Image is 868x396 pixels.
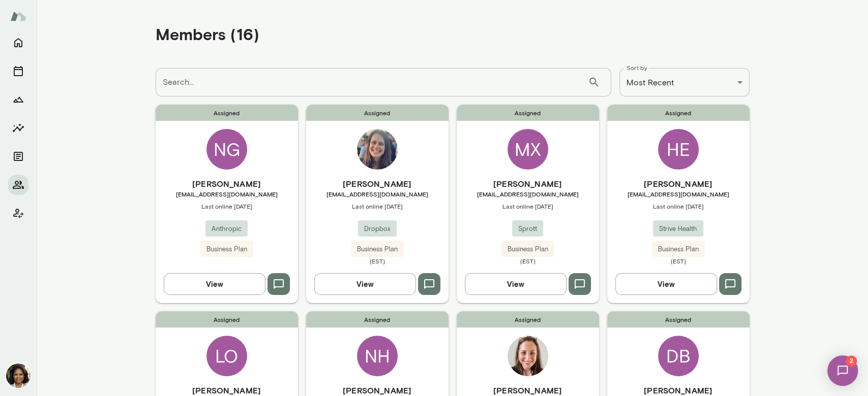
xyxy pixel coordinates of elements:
button: View [615,273,717,294]
span: Assigned [607,311,750,327]
span: (EST) [306,257,448,265]
span: [EMAIL_ADDRESS][DOMAIN_NAME] [457,190,599,198]
h4: Members (16) [156,24,259,44]
h6: [PERSON_NAME] [457,178,599,190]
span: Assigned [607,105,750,121]
img: Mento [10,7,26,26]
div: Most Recent [619,68,750,96]
button: Sessions [8,61,28,81]
div: DB [658,336,699,376]
h6: [PERSON_NAME] [156,178,298,190]
div: NG [206,129,247,170]
span: Assigned [306,311,448,327]
img: Rachel Kaplowitz [507,336,548,376]
h6: [PERSON_NAME] [306,178,448,190]
img: Cheryl Mills [6,364,31,388]
button: View [164,273,265,294]
span: [EMAIL_ADDRESS][DOMAIN_NAME] [156,190,298,198]
div: LO [206,336,247,376]
span: Last online [DATE] [306,202,448,210]
span: Assigned [306,105,448,121]
button: Documents [8,146,28,167]
span: Dropbox [358,224,397,234]
button: Insights [8,118,28,138]
h6: [PERSON_NAME] [607,178,750,190]
label: Sort by [626,63,647,72]
span: Last online [DATE] [607,202,750,210]
span: Assigned [457,311,599,327]
button: Growth Plan [8,89,28,110]
span: Strive Health [653,224,703,234]
span: [EMAIL_ADDRESS][DOMAIN_NAME] [306,190,448,198]
span: Last online [DATE] [156,202,298,210]
button: View [465,273,566,294]
button: Members [8,175,28,195]
button: Client app [8,203,28,223]
div: NH [357,336,398,376]
div: HE [658,129,699,170]
span: Assigned [156,311,298,327]
span: Assigned [457,105,599,121]
span: (EST) [457,257,599,265]
button: Home [8,32,28,53]
button: View [314,273,416,294]
span: Business Plan [652,244,705,254]
div: MX [507,129,548,170]
span: Business Plan [501,244,554,254]
span: (EST) [607,257,750,265]
span: Sprott [512,224,543,234]
span: Anthropic [205,224,248,234]
span: [EMAIL_ADDRESS][DOMAIN_NAME] [607,190,750,198]
span: Business Plan [200,244,253,254]
span: Business Plan [351,244,404,254]
span: Last online [DATE] [457,202,599,210]
span: Assigned [156,105,298,121]
img: Mila Richman [357,129,398,170]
